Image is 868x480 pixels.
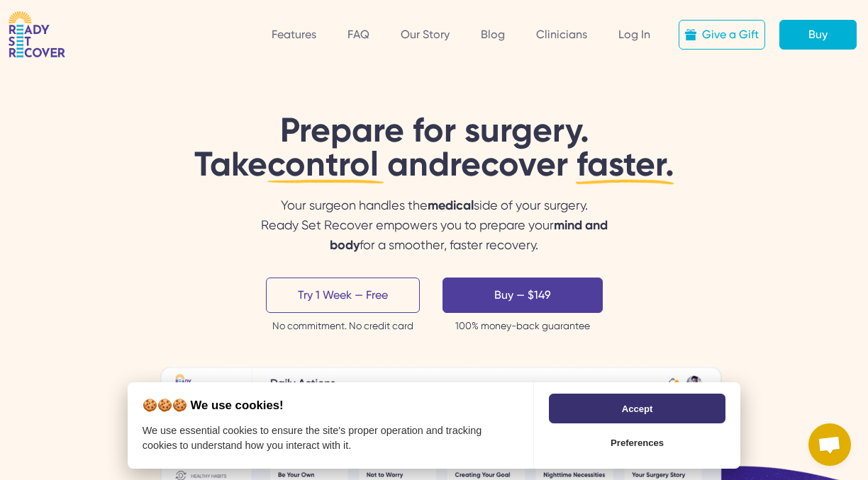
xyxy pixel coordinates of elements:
div: Buy [808,26,828,43]
span: recover faster. [450,144,674,185]
a: Our Story [401,28,450,41]
span: control [267,144,387,185]
div: CookieChimp [128,382,740,469]
button: Accept [549,394,725,423]
div: No commitment. No credit card [272,319,413,333]
a: Give a Gift [679,20,765,50]
span: medical [428,198,474,213]
h1: Prepare for surgery. [194,113,674,181]
img: Line1 [267,179,386,185]
img: RSR [9,11,65,58]
div: Give a Gift [702,26,759,43]
div: We use essential cookies to ensure the site's proper operation and tracking cookies to understand... [143,425,482,452]
div: Take and [194,147,674,181]
h2: 🍪🍪🍪 We use cookies! [128,399,533,412]
a: Buy — $149 [443,278,603,313]
a: Clinicians [536,28,587,41]
a: Blog [481,28,505,41]
a: FAQ [347,28,369,41]
div: 100% money-back guarantee [455,319,590,333]
a: Log In [618,28,650,41]
a: Features [272,28,316,41]
div: Ready Set Recover empowers you to prepare your for a smoother, faster recovery. [243,215,625,255]
div: Your surgeon handles the side of your surgery. [243,195,625,255]
div: Open chat [808,423,851,466]
a: Try 1 Week — Free [266,278,420,313]
img: Line2 [575,174,677,190]
a: Buy [779,20,857,50]
button: Preferences [549,428,725,457]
